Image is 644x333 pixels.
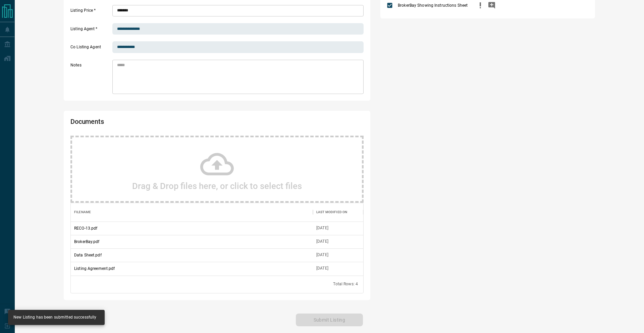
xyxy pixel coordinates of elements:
div: New Listing has been submitted successfully [13,312,97,323]
p: BrokerBay.pdf [74,239,99,245]
label: Listing Agent [70,26,111,35]
label: Co Listing Agent [70,44,111,53]
p: Data Sheet.pdf [74,252,102,258]
div: Last Modified On [316,203,347,222]
label: Listing Price [70,8,111,16]
div: Filename [74,203,91,222]
div: Aug 15, 2025 [316,252,328,258]
span: BrokerBay Showing Instructions Sheet [396,2,469,8]
div: Aug 15, 2025 [316,239,328,244]
div: Filename [71,203,313,222]
div: Aug 15, 2025 [316,225,328,231]
h2: Documents [70,117,246,129]
label: Notes [70,62,111,94]
div: Drag & Drop files here, or click to select files [70,136,364,203]
p: RECO-13.pdf [74,225,97,231]
div: Total Rows: 4 [333,281,358,287]
h2: Drag & Drop files here, or click to select files [132,181,302,191]
div: Aug 15, 2025 [316,266,328,271]
p: Listing Agreement.pdf [74,266,115,272]
div: Last Modified On [313,203,363,222]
